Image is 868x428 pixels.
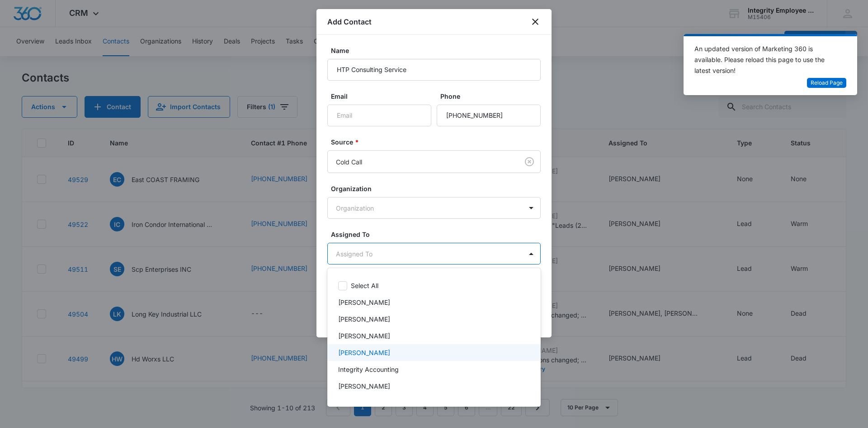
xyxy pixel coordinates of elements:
div: An updated version of Marketing 360 is available. Please reload this page to use the latest version! [694,43,835,76]
p: [PERSON_NAME] [338,314,390,324]
p: [PERSON_NAME] [338,298,390,307]
p: Select All [351,281,378,290]
p: [PERSON_NAME] [338,348,390,357]
p: [PERSON_NAME] [338,398,390,408]
p: [PERSON_NAME] [338,381,390,391]
span: Reload Page [811,79,843,87]
p: Integrity Accounting [338,365,399,374]
p: [PERSON_NAME] [338,331,390,341]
